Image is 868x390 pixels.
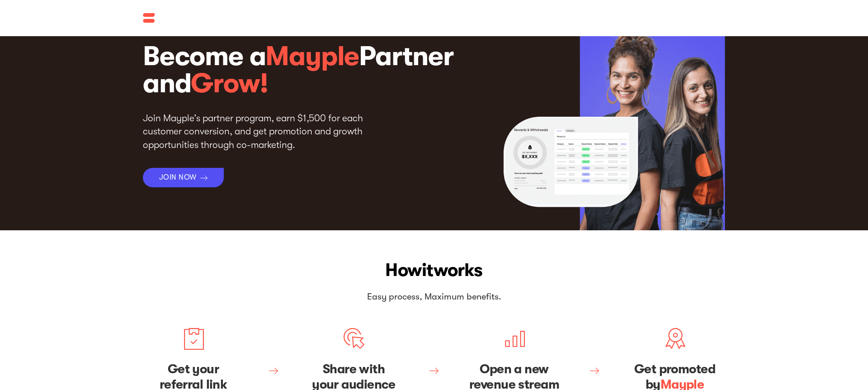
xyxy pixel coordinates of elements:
[343,327,365,350] img: Find a match
[143,43,479,97] h1: Become a Partner and
[159,173,197,182] div: JOIN NOW
[182,327,205,350] img: Create your marketing brief.
[503,327,526,350] img: Grow your business
[143,112,378,152] p: Join Mayple’s partner program, earn $1,500 for each customer conversion, and get promotion and gr...
[265,41,359,72] span: Mayple
[264,290,604,304] p: Easy process, Maximum benefits.
[191,68,268,99] span: Grow!
[664,327,686,350] img: Grow your business
[143,10,220,27] img: mayple logo
[143,168,224,187] a: JOIN NOW
[125,257,743,283] h2: How works
[422,260,433,281] span: it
